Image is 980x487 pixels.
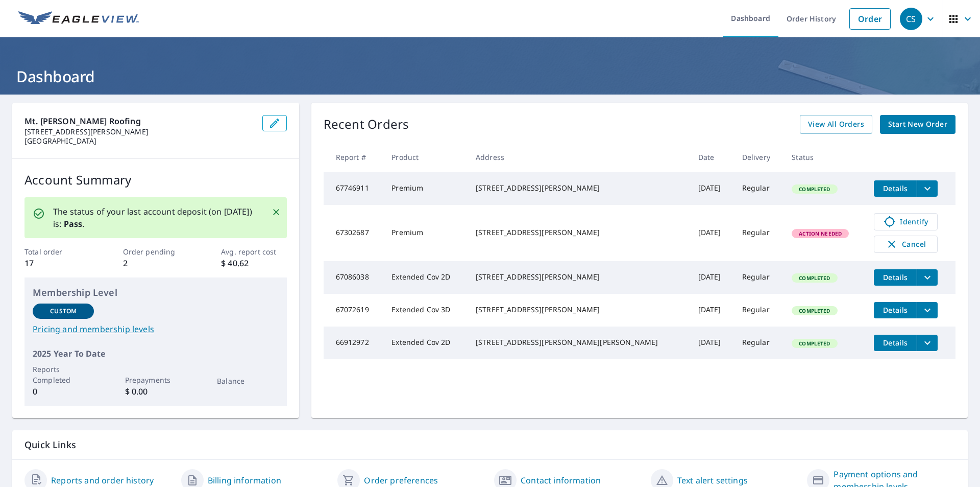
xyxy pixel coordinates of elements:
span: Completed [793,274,836,282]
th: Address [468,142,690,172]
p: Custom [50,307,77,316]
img: EV Logo [18,11,139,27]
span: Details [880,338,911,347]
p: $ 0.00 [125,385,186,398]
button: detailsBtn-66912972 [874,335,917,351]
span: Action Needed [793,230,848,237]
div: [STREET_ADDRESS][PERSON_NAME][PERSON_NAME] [476,337,682,347]
td: Premium [383,172,468,205]
td: Extended Cov 2D [383,327,468,359]
div: [STREET_ADDRESS][PERSON_NAME] [476,183,682,193]
td: Extended Cov 3D [383,294,468,327]
span: Details [880,183,911,193]
td: Regular [734,327,784,359]
h1: Dashboard [12,66,968,87]
td: 67302687 [324,205,384,261]
span: Details [880,272,911,282]
a: View All Orders [800,115,872,134]
p: Reports Completed [33,364,94,385]
th: Report # [324,142,384,172]
div: CS [900,8,922,30]
p: Recent Orders [324,115,409,134]
p: Prepayments [125,375,186,385]
p: [GEOGRAPHIC_DATA] [24,136,254,146]
p: Order pending [123,246,188,257]
td: Regular [734,172,784,205]
div: [STREET_ADDRESS][PERSON_NAME] [476,227,682,238]
p: Account Summary [24,171,287,189]
span: Details [880,305,911,315]
a: Start New Order [880,115,955,134]
p: The status of your last account deposit (on [DATE]) is: . [53,205,259,230]
a: Contact information [521,474,601,486]
td: Regular [734,294,784,327]
p: Avg. report cost [221,246,286,257]
span: View All Orders [808,118,864,131]
td: 66912972 [324,327,384,359]
a: Order [849,8,891,30]
td: [DATE] [690,294,734,327]
a: Text alert settings [677,474,748,486]
th: Delivery [734,142,784,172]
p: Quick Links [24,438,955,451]
a: Order preferences [364,474,438,486]
p: [STREET_ADDRESS][PERSON_NAME] [24,127,254,136]
p: 0 [33,385,94,398]
button: filesDropdownBtn-67072619 [917,302,938,318]
p: 2025 Year To Date [33,347,279,360]
td: Extended Cov 2D [383,261,468,294]
th: Date [690,142,734,172]
p: Balance [217,376,278,386]
button: filesDropdownBtn-66912972 [917,335,938,351]
span: Completed [793,340,836,347]
td: Regular [734,261,784,294]
button: detailsBtn-67072619 [874,302,917,318]
div: [STREET_ADDRESS][PERSON_NAME] [476,305,682,315]
p: 17 [24,257,90,269]
span: Completed [793,307,836,314]
td: 67072619 [324,294,384,327]
td: [DATE] [690,172,734,205]
td: Premium [383,205,468,261]
b: Pass [64,218,83,229]
a: Pricing and membership levels [33,323,279,335]
p: Mt. [PERSON_NAME] Roofing [24,115,254,127]
p: Membership Level [33,286,279,299]
p: 2 [123,257,188,269]
div: [STREET_ADDRESS][PERSON_NAME] [476,272,682,282]
button: detailsBtn-67086038 [874,269,917,286]
button: detailsBtn-67746911 [874,180,917,197]
span: Identify [880,216,931,228]
a: Billing information [208,474,281,486]
span: Completed [793,185,836,193]
p: $ 40.62 [221,257,286,269]
button: Cancel [874,236,938,253]
span: Start New Order [888,118,947,131]
span: Cancel [885,238,927,250]
td: Regular [734,205,784,261]
td: [DATE] [690,205,734,261]
a: Identify [874,213,938,230]
th: Status [783,142,866,172]
td: [DATE] [690,261,734,294]
td: 67086038 [324,261,384,294]
td: 67746911 [324,172,384,205]
p: Total order [24,246,90,257]
button: filesDropdownBtn-67086038 [917,269,938,286]
td: [DATE] [690,327,734,359]
th: Product [383,142,468,172]
button: Close [269,205,283,219]
a: Reports and order history [51,474,154,486]
button: filesDropdownBtn-67746911 [917,180,938,197]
